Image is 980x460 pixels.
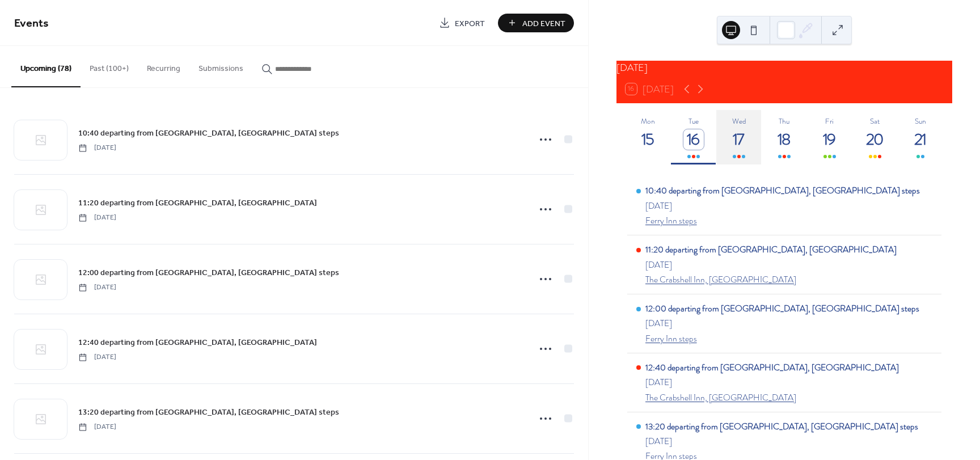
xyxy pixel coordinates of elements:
[645,435,918,448] div: [DATE]
[78,337,317,349] span: 12:40 departing from [GEOGRAPHIC_DATA], [GEOGRAPHIC_DATA]
[78,126,339,140] a: 10:40 departing from [GEOGRAPHIC_DATA], [GEOGRAPHIC_DATA] steps
[455,18,485,29] span: Export
[78,336,317,349] a: 12:40 departing from [GEOGRAPHIC_DATA], [GEOGRAPHIC_DATA]
[78,406,339,419] a: 13:20 departing from [GEOGRAPHIC_DATA], [GEOGRAPHIC_DATA] steps
[901,116,940,126] div: Sun
[729,129,749,150] div: 17
[645,376,899,389] div: [DATE]
[645,391,899,404] a: The Crabshell Inn, [GEOGRAPHIC_DATA]
[78,196,317,209] a: 11:20 departing from [GEOGRAPHIC_DATA], [GEOGRAPHIC_DATA]
[645,273,897,286] a: The Crabshell Inn, [GEOGRAPHIC_DATA]
[78,352,116,362] span: [DATE]
[78,197,317,209] span: 11:20 departing from [GEOGRAPHIC_DATA], [GEOGRAPHIC_DATA]
[645,361,899,374] div: 12:40 departing from [GEOGRAPHIC_DATA], [GEOGRAPHIC_DATA]
[645,200,920,212] div: [DATE]
[765,116,804,126] div: Thu
[807,110,852,164] button: Fri19
[865,129,885,150] div: 20
[78,267,339,279] span: 12:00 departing from [GEOGRAPHIC_DATA], [GEOGRAPHIC_DATA] steps
[626,110,671,164] button: Mon15
[78,407,339,419] span: 13:20 departing from [GEOGRAPHIC_DATA], [GEOGRAPHIC_DATA] steps
[645,420,918,433] div: 13:20 departing from [GEOGRAPHIC_DATA], [GEOGRAPHIC_DATA] steps
[810,116,849,126] div: Fri
[856,116,894,126] div: Sat
[522,18,565,29] span: Add Event
[629,116,668,126] div: Mon
[78,422,116,432] span: [DATE]
[645,214,920,227] a: Ferry Inn steps
[78,266,339,279] a: 12:00 departing from [GEOGRAPHIC_DATA], [GEOGRAPHIC_DATA] steps
[645,302,919,315] div: 12:00 departing from [GEOGRAPHIC_DATA], [GEOGRAPHIC_DATA] steps
[645,184,920,197] div: 10:40 departing from [GEOGRAPHIC_DATA], [GEOGRAPHIC_DATA] steps
[720,116,758,126] div: Wed
[138,46,189,86] button: Recurring
[78,282,116,293] span: [DATE]
[616,61,952,75] div: [DATE]
[645,317,919,330] div: [DATE]
[430,14,493,32] a: Export
[78,128,339,140] span: 10:40 departing from [GEOGRAPHIC_DATA], [GEOGRAPHIC_DATA] steps
[81,46,138,86] button: Past (100+)
[683,129,704,150] div: 16
[645,259,897,271] div: [DATE]
[852,110,898,164] button: Sat20
[671,110,716,164] button: Tue16
[674,116,713,126] div: Tue
[498,14,574,32] button: Add Event
[820,129,840,150] div: 19
[716,110,762,164] button: Wed17
[645,332,919,345] a: Ferry Inn steps
[762,110,807,164] button: Thu18
[910,129,931,150] div: 21
[14,12,49,35] span: Events
[898,110,943,164] button: Sun21
[78,213,116,223] span: [DATE]
[78,143,116,153] span: [DATE]
[774,129,795,150] div: 18
[638,129,658,150] div: 15
[11,46,81,87] button: Upcoming (78)
[645,243,897,256] div: 11:20 departing from [GEOGRAPHIC_DATA], [GEOGRAPHIC_DATA]
[189,46,252,86] button: Submissions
